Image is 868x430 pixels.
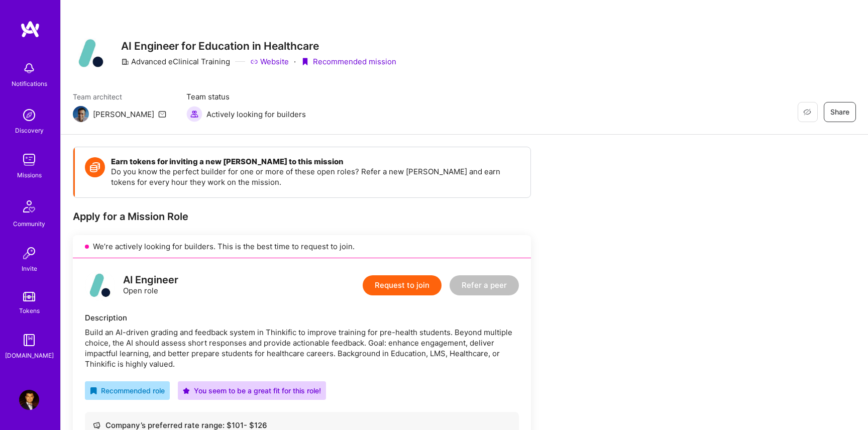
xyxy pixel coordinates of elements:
[90,385,165,396] div: Recommended role
[15,125,44,136] div: Discovery
[250,56,289,67] a: Website
[183,385,321,396] div: You seem to be a great fit for this role!
[93,421,100,429] i: icon Cash
[121,40,396,52] h3: AI Engineer for Education in Healthcare
[19,330,39,350] img: guide book
[158,110,166,118] i: icon Mail
[17,194,41,219] img: Community
[121,56,230,67] div: Advanced eClinical Training
[5,350,54,361] div: [DOMAIN_NAME]
[93,109,154,120] div: [PERSON_NAME]
[73,91,166,102] span: Team architect
[294,56,296,67] div: ·
[824,102,856,122] button: Share
[830,107,849,117] span: Share
[73,106,89,122] img: Team Architect
[183,387,190,394] i: icon PurpleStar
[20,20,40,38] img: logo
[19,243,39,263] img: Invite
[22,263,37,274] div: Invite
[301,56,396,67] div: Recommended mission
[363,275,442,295] button: Request to join
[73,35,109,71] img: Company Logo
[19,105,39,125] img: discovery
[73,235,531,258] div: We’re actively looking for builders. This is the best time to request to join.
[121,58,129,66] i: icon CompanyGray
[123,275,178,296] div: Open role
[19,150,39,170] img: teamwork
[186,91,306,102] span: Team status
[85,312,519,323] div: Description
[19,58,39,78] img: bell
[85,270,115,300] img: logo
[123,275,178,285] div: AI Engineer
[23,292,35,301] img: tokens
[73,210,531,223] div: Apply for a Mission Role
[12,78,47,89] div: Notifications
[85,327,519,369] div: Build an AI-driven grading and feedback system in Thinkific to improve training for pre-health st...
[803,108,811,116] i: icon EyeClosed
[301,58,309,66] i: icon PurpleRibbon
[186,106,202,122] img: Actively looking for builders
[111,166,520,187] p: Do you know the perfect builder for one or more of these open roles? Refer a new [PERSON_NAME] an...
[13,219,45,229] div: Community
[450,275,519,295] button: Refer a peer
[85,157,105,177] img: Token icon
[17,390,42,410] a: User Avatar
[19,390,39,410] img: User Avatar
[111,157,520,166] h4: Earn tokens for inviting a new [PERSON_NAME] to this mission
[17,170,42,180] div: Missions
[19,305,40,316] div: Tokens
[206,109,306,120] span: Actively looking for builders
[90,387,97,394] i: icon RecommendedBadge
